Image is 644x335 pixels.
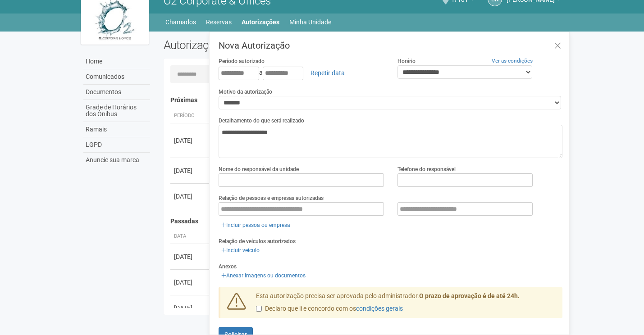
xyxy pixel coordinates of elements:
div: [DATE] [174,136,207,145]
a: Autorizações [242,16,279,28]
div: [DATE] [174,303,207,312]
div: Esta autorização precisa ser aprovada pelo administrador. [249,292,563,318]
a: Anexar imagens ou documentos [219,271,308,281]
a: Incluir pessoa ou empresa [219,220,293,230]
div: [DATE] [174,192,207,201]
div: [DATE] [174,278,207,287]
a: Minha Unidade [289,16,331,28]
label: Horário [397,57,416,65]
a: Incluir veículo [219,245,262,255]
a: Chamados [165,16,196,28]
a: Comunicados [83,69,150,85]
label: Relação de veículos autorizados [219,237,296,245]
label: Motivo da autorização [219,88,272,96]
h4: Próximas [170,97,557,104]
label: Telefone do responsável [397,165,456,173]
a: Grade de Horários dos Ônibus [83,100,150,122]
label: Nome do responsável da unidade [219,165,299,173]
div: [DATE] [174,166,207,175]
a: LGPD [83,137,150,153]
a: Home [83,54,150,69]
a: condições gerais [356,305,403,312]
div: [DATE] [174,252,207,261]
a: Ramais [83,122,150,137]
a: Ver as condições [492,58,533,64]
div: a [219,65,384,81]
label: Declaro que li e concordo com os [256,304,403,313]
input: Declaro que li e concordo com oscondições gerais [256,306,262,312]
a: Documentos [83,85,150,100]
h4: Passadas [170,218,557,225]
strong: O prazo de aprovação é de até 24h. [419,292,520,299]
th: Data [170,229,211,244]
label: Anexos [219,263,237,271]
label: Período autorizado [219,57,265,65]
a: Repetir data [305,65,351,81]
a: Reservas [206,16,232,28]
th: Período [170,109,211,123]
h3: Nova Autorização [219,41,562,50]
label: Relação de pessoas e empresas autorizadas [219,194,324,202]
a: Anuncie sua marca [83,153,150,167]
h2: Autorizações [164,38,356,52]
label: Detalhamento do que será realizado [219,117,304,125]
